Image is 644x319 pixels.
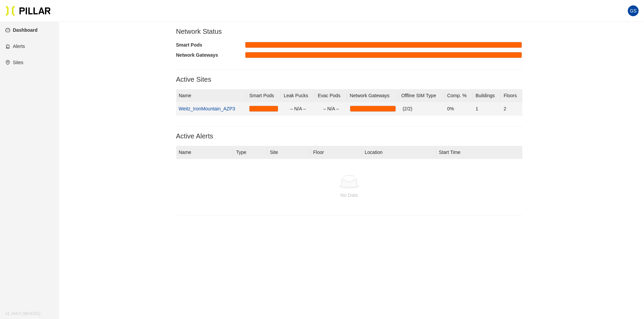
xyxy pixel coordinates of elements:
[403,106,412,111] span: (2/2)
[473,89,501,102] th: Buildings
[246,89,281,102] th: Smart Pods
[176,51,245,59] div: Network Gateways
[176,89,247,102] th: Name
[176,41,245,49] div: Smart Pods
[445,89,473,102] th: Comp. %
[281,89,315,102] th: Leak Pucks
[347,89,399,102] th: Network Gateways
[176,27,522,36] h3: Network Status
[315,89,347,102] th: Evac Pods
[436,146,522,159] th: Start Time
[284,105,312,112] div: – N/A –
[310,146,362,159] th: Floor
[5,5,51,16] img: Pillar Technologies
[233,146,267,159] th: Type
[318,105,344,112] div: – N/A –
[5,44,25,49] a: alertAlerts
[5,60,23,65] a: environmentSites
[179,106,235,111] a: Weitz_IronMountain_AZP3
[473,102,501,115] td: 1
[399,89,445,102] th: Offline SIM Type
[5,27,38,33] a: dashboardDashboard
[176,132,522,140] h3: Active Alerts
[176,146,234,159] th: Name
[362,146,436,159] th: Location
[176,75,522,84] h3: Active Sites
[630,5,637,16] span: GS
[501,89,522,102] th: Floors
[501,102,522,115] td: 2
[182,191,517,199] div: No Data
[267,146,310,159] th: Site
[445,102,473,115] td: 0%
